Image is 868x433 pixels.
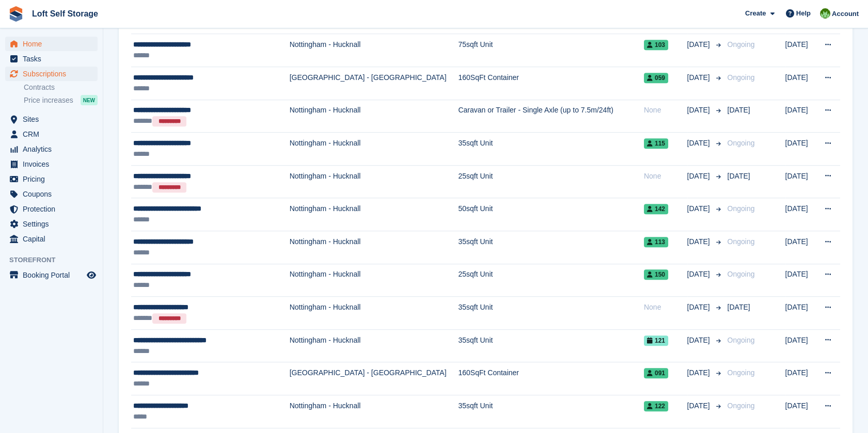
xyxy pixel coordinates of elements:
td: [DATE] [785,198,817,231]
td: [DATE] [785,34,817,67]
span: Ongoing [728,270,755,278]
span: Invoices [23,157,85,171]
span: [DATE] [687,72,712,83]
span: [DATE] [687,138,712,149]
span: Price increases [24,95,73,105]
span: Ongoing [728,368,755,377]
td: 35sqft Unit [458,395,643,428]
span: [DATE] [687,203,712,214]
td: 75sqft Unit [458,34,643,67]
td: [GEOGRAPHIC_DATA] - [GEOGRAPHIC_DATA] [290,362,459,395]
span: [DATE] [728,106,750,114]
span: Ongoing [728,40,755,49]
td: [DATE] [785,165,817,198]
td: [GEOGRAPHIC_DATA] - [GEOGRAPHIC_DATA] [290,67,459,100]
div: None [644,171,687,182]
span: [DATE] [687,171,712,182]
td: Nottingham - Hucknall [290,264,459,297]
span: Ongoing [728,402,755,410]
img: stora-icon-8386f47178a22dfd0bd8f6a31ec36ba5ce8667c1dd55bd0f319d3a0aa187defe.svg [8,6,24,22]
span: Analytics [23,142,85,156]
a: menu [5,217,98,231]
a: menu [5,52,98,66]
span: [DATE] [687,39,712,50]
span: Ongoing [728,73,755,82]
span: Capital [23,232,85,246]
span: [DATE] [687,367,712,378]
a: menu [5,202,98,216]
span: [DATE] [687,105,712,116]
span: 103 [644,40,668,50]
td: [DATE] [785,100,817,133]
div: None [644,302,687,313]
span: [DATE] [687,400,712,411]
span: 142 [644,204,668,214]
td: Nottingham - Hucknall [290,34,459,67]
a: menu [5,67,98,81]
span: 122 [644,401,668,411]
span: Storefront [9,255,103,265]
td: Nottingham - Hucknall [290,100,459,133]
span: 150 [644,269,668,280]
td: Nottingham - Hucknall [290,165,459,198]
td: [DATE] [785,231,817,264]
span: Subscriptions [23,67,85,81]
td: [DATE] [785,264,817,297]
span: [DATE] [687,236,712,247]
a: menu [5,112,98,126]
span: 115 [644,138,668,149]
a: Price increases NEW [24,94,98,106]
td: 160SqFt Container [458,362,643,395]
span: [DATE] [687,335,712,346]
span: Booking Portal [23,268,85,282]
td: [DATE] [785,329,817,362]
span: Ongoing [728,139,755,147]
a: Preview store [85,269,98,281]
span: Settings [23,217,85,231]
td: 50sqft Unit [458,198,643,231]
td: 25sqft Unit [458,264,643,297]
span: [DATE] [687,302,712,313]
span: Ongoing [728,336,755,344]
td: Nottingham - Hucknall [290,395,459,428]
span: Account [832,9,859,19]
a: menu [5,157,98,171]
img: James Johnson [820,8,830,19]
span: Home [23,37,85,51]
td: 160SqFt Container [458,67,643,100]
span: Create [745,8,766,19]
td: [DATE] [785,362,817,395]
span: Ongoing [728,237,755,246]
span: Pricing [23,172,85,186]
a: menu [5,37,98,51]
span: 091 [644,368,668,378]
td: [DATE] [785,67,817,100]
div: None [644,105,687,116]
td: Nottingham - Hucknall [290,198,459,231]
span: Protection [23,202,85,216]
span: Help [796,8,811,19]
span: 121 [644,335,668,346]
td: 35sqft Unit [458,297,643,330]
a: menu [5,187,98,201]
span: Tasks [23,52,85,66]
span: Coupons [23,187,85,201]
td: Nottingham - Hucknall [290,297,459,330]
span: Sites [23,112,85,126]
span: [DATE] [728,303,750,311]
a: menu [5,268,98,282]
td: [DATE] [785,395,817,428]
a: menu [5,232,98,246]
td: [DATE] [785,297,817,330]
span: 059 [644,73,668,83]
a: menu [5,172,98,186]
td: 35sqft Unit [458,329,643,362]
td: 25sqft Unit [458,165,643,198]
td: 35sqft Unit [458,231,643,264]
a: Loft Self Storage [28,5,102,22]
td: 35sqft Unit [458,133,643,166]
td: Nottingham - Hucknall [290,133,459,166]
span: 113 [644,237,668,247]
a: menu [5,127,98,141]
span: CRM [23,127,85,141]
